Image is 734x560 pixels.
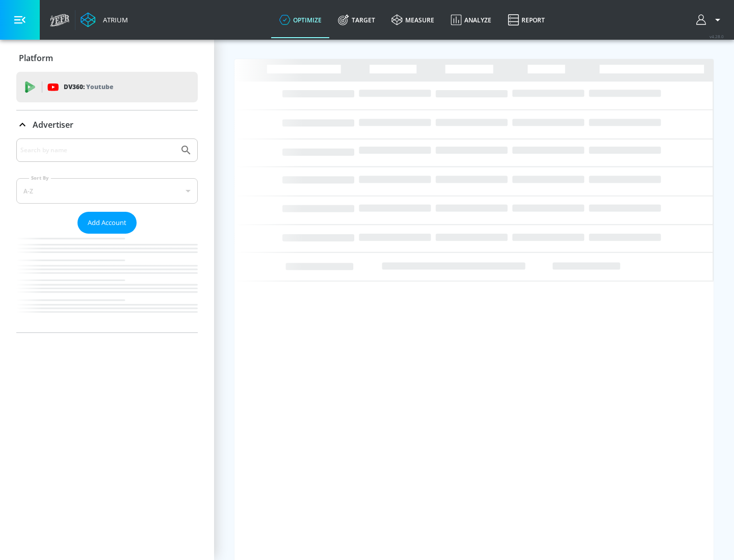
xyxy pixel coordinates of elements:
div: Atrium [99,15,128,24]
nav: list of Advertiser [16,234,198,332]
p: Advertiser [33,119,73,130]
div: Advertiser [16,110,198,139]
a: Target [330,2,383,38]
p: DV360: [64,81,113,93]
div: A-Z [16,178,198,204]
div: Advertiser [16,138,198,332]
a: Atrium [81,12,128,27]
div: DV360: Youtube [16,72,198,102]
a: measure [383,2,442,38]
span: Add Account [88,217,126,229]
label: Sort By [29,175,51,181]
p: Youtube [86,81,113,92]
input: Search by name [20,144,175,157]
span: v 4.28.0 [710,34,724,39]
p: Platform [19,52,53,64]
button: Add Account [77,212,137,234]
a: optimize [271,2,330,38]
div: Platform [16,44,198,72]
a: Analyze [442,2,500,38]
a: Report [500,2,553,38]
